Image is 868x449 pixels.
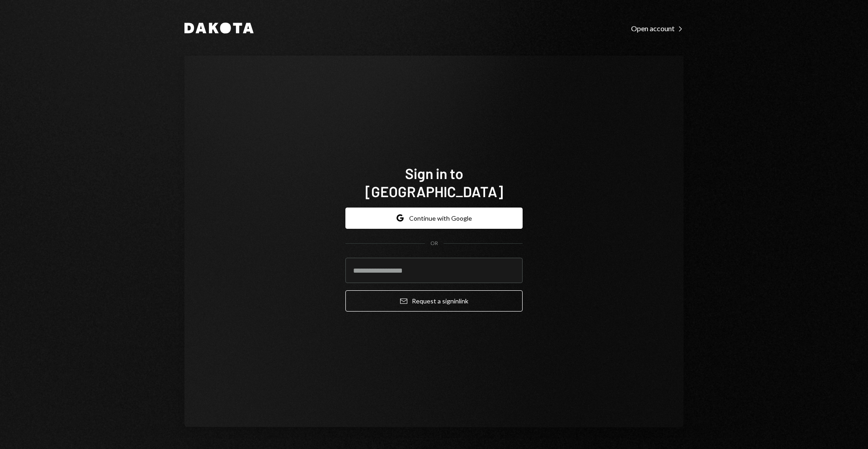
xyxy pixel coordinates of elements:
div: OR [430,240,438,247]
a: Open account [631,23,684,33]
button: Continue with Google [345,208,523,229]
div: Open account [631,24,684,33]
h1: Sign in to [GEOGRAPHIC_DATA] [345,164,523,200]
button: Request a signinlink [345,290,523,312]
